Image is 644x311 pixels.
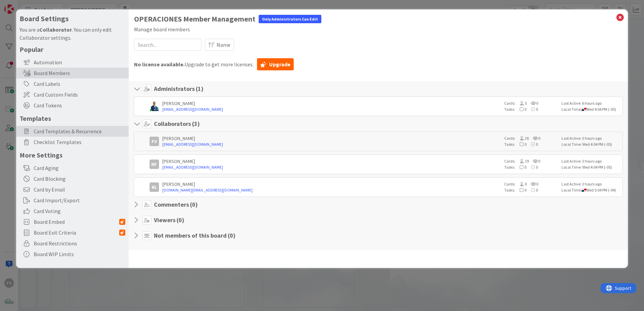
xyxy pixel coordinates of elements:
h4: Not members of this board [154,232,235,239]
h5: Templates [20,114,125,123]
a: [EMAIL_ADDRESS][DOMAIN_NAME] [162,164,501,170]
a: [EMAIL_ADDRESS][DOMAIN_NAME] [162,106,501,112]
span: Board Exit Criteria [34,229,119,237]
span: ( 0 ) [228,232,235,239]
span: Upgrade to get more licenses. [134,60,254,68]
span: 0 [526,142,538,147]
div: Local Time: Wed 4:04 PM (-05) [561,106,620,112]
div: Card Blocking [16,173,129,184]
div: Cards: [504,100,558,106]
div: Card Labels [16,78,129,89]
span: Card Voting [34,207,125,215]
div: [PERSON_NAME] [162,100,501,106]
span: 0 [526,107,538,112]
span: 0 [515,187,526,193]
span: 19 [515,159,529,164]
span: 0 [515,142,526,147]
span: 0 [526,165,538,170]
h4: Collaborators [154,120,200,128]
span: Card Templates & Recurrence [34,127,125,135]
span: 0 [529,159,540,164]
b: Collaborator [39,26,72,33]
span: Support [14,1,31,9]
span: 0 [515,181,527,186]
div: Board WIP Limits [16,249,129,260]
span: Checklist Templates [34,138,125,146]
div: Last Active: 3 hours ago [561,181,620,187]
a: [EMAIL_ADDRESS][DOMAIN_NAME] [162,141,501,147]
button: Name [205,39,234,51]
div: Last Active: 3 hours ago [561,158,620,164]
span: 0 [526,187,538,193]
h5: Popular [20,45,125,54]
span: 26 [515,136,529,141]
span: 5 [515,101,527,106]
div: Automation [16,57,129,68]
div: [PERSON_NAME] [162,181,501,187]
div: Manage board members [134,25,622,33]
span: Card Custom Fields [34,91,125,99]
img: pa.png [582,188,586,192]
span: Board Embed [34,218,119,226]
span: 0 [515,165,526,170]
h4: Administrators [154,85,203,93]
span: Name [217,41,230,49]
h1: OPERACIONES Member Management [134,15,622,23]
span: ( 3 ) [192,120,200,128]
div: Tasks: [504,164,558,170]
h4: Viewers [154,216,184,224]
span: Board Restrictions [34,239,125,247]
span: Card by Email [34,185,125,194]
img: GA [150,102,159,111]
div: Local Time: Wed 4:04 PM (-05) [561,164,620,170]
h4: Commenters [154,201,198,208]
div: Cards: [504,181,558,187]
a: [DOMAIN_NAME][EMAIL_ADDRESS][DOMAIN_NAME] [162,187,501,193]
div: Tasks: [504,187,558,193]
div: Card Aging [16,163,129,173]
div: You are a . You can only edit Collaborator settings. [20,26,125,42]
div: Last Active: 3 hours ago [561,135,620,141]
div: Cards: [504,158,558,164]
span: 0 [527,181,538,186]
div: Last Active: 6 hours ago [561,100,620,106]
div: Tasks: [504,141,558,147]
div: [PERSON_NAME] [162,135,501,141]
div: NL [150,182,159,192]
h5: More Settings [20,151,125,159]
span: 0 [529,136,540,141]
div: Cards: [504,135,558,141]
div: Tasks: [504,106,558,112]
span: Card Tokens [34,101,125,109]
div: Only Administrators Can Edit [259,15,321,23]
div: FV [150,137,159,146]
b: No license available. [134,61,185,68]
span: 0 [515,107,526,112]
h4: Board Settings [20,14,125,23]
input: Search... [134,39,201,51]
div: [PERSON_NAME] [162,158,501,164]
a: Upgrade [257,58,294,70]
div: Board Members [16,68,129,78]
span: 0 [527,101,538,106]
div: NF [150,160,159,169]
span: ( 0 ) [190,201,198,208]
div: Local Time: Wed 4:04 PM (-05) [561,141,620,147]
span: ( 0 ) [176,216,184,224]
div: Local Time: Wed 5:04 PM (-04) [561,187,620,193]
div: Card Import/Export [16,195,129,206]
img: pa.png [582,108,586,111]
span: ( 1 ) [196,85,203,93]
